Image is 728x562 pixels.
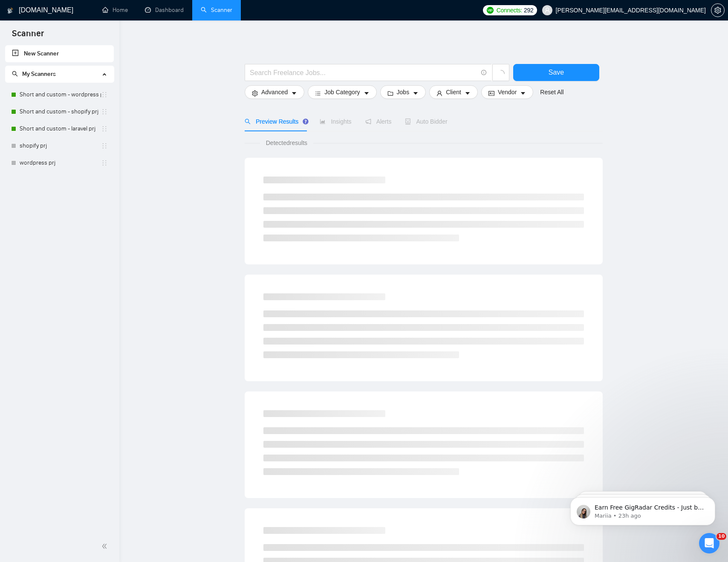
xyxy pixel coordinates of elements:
[5,154,114,171] li: wordpress prj
[324,87,360,97] span: Job Category
[711,3,725,17] button: setting
[20,120,101,137] a: Short and custom - laravel prj
[245,118,306,125] span: Preview Results
[12,71,18,77] span: search
[320,118,351,125] span: Insights
[487,7,494,14] img: upwork-logo.png
[549,67,564,78] span: Save
[252,90,258,96] span: setting
[12,45,107,62] a: New Scanner
[481,70,487,75] span: info-circle
[364,90,370,96] span: caret-down
[291,90,297,96] span: caret-down
[413,90,419,96] span: caret-down
[101,159,108,166] span: holder
[101,108,108,115] span: holder
[5,45,114,62] li: New Scanner
[429,85,478,99] button: userClientcaret-down
[302,118,309,125] div: Tooltip anchor
[145,6,184,14] a: dashboardDashboard
[245,85,304,99] button: settingAdvancedcaret-down
[540,87,563,97] a: Reset All
[544,7,550,13] span: user
[7,4,13,17] img: logo
[22,70,56,78] span: My Scanners
[711,7,725,14] a: setting
[513,64,599,81] button: Save
[320,119,326,125] span: area-chart
[250,67,477,78] input: Search Freelance Jobs...
[315,90,321,96] span: bars
[5,137,114,154] li: shopify prj
[101,125,108,132] span: holder
[387,90,393,96] span: folder
[699,533,719,553] iframe: Intercom live chat
[397,87,410,97] span: Jobs
[488,90,494,96] span: idcard
[308,85,376,99] button: barsJob Categorycaret-down
[101,142,108,149] span: holder
[365,119,371,125] span: notification
[261,87,288,97] span: Advanced
[20,86,101,103] a: Short and custom - wordpress prj
[446,87,461,97] span: Client
[102,6,128,14] a: homeHome
[12,70,56,78] span: My Scanners
[5,27,51,45] span: Scanner
[5,86,114,103] li: Short and custom - wordpress prj
[20,137,101,154] a: shopify prj
[20,154,101,171] a: wordpress prj
[245,119,251,125] span: search
[405,118,447,125] span: Auto Bidder
[498,87,517,97] span: Vendor
[20,103,101,120] a: Short and custom - shopify prj
[365,118,392,125] span: Alerts
[260,138,313,148] span: Detected results
[101,542,110,550] span: double-left
[481,85,533,99] button: idcardVendorcaret-down
[465,90,471,96] span: caret-down
[524,6,533,15] span: 292
[380,85,426,99] button: folderJobscaret-down
[201,6,232,14] a: searchScanner
[436,90,442,96] span: user
[716,533,726,540] span: 10
[405,119,411,125] span: robot
[5,103,114,120] li: Short and custom - shopify prj
[497,6,522,15] span: Connects:
[5,120,114,137] li: Short and custom - laravel prj
[520,90,526,96] span: caret-down
[558,479,728,539] iframe: Intercom notifications message
[497,70,505,78] span: loading
[101,91,108,98] span: holder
